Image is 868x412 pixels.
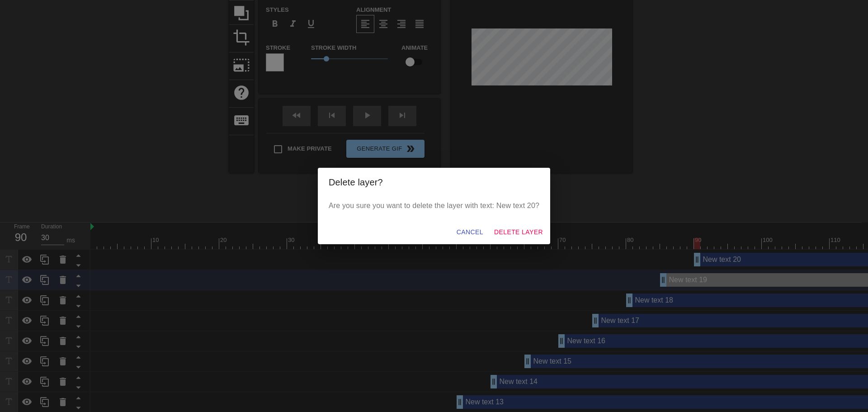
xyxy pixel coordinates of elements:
[329,175,539,189] h2: Delete layer?
[494,227,543,238] span: Delete Layer
[453,224,487,241] button: Cancel
[329,200,539,211] p: Are you sure you want to delete the layer with text: New text 20?
[491,224,547,241] button: Delete Layer
[457,227,483,238] span: Cancel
